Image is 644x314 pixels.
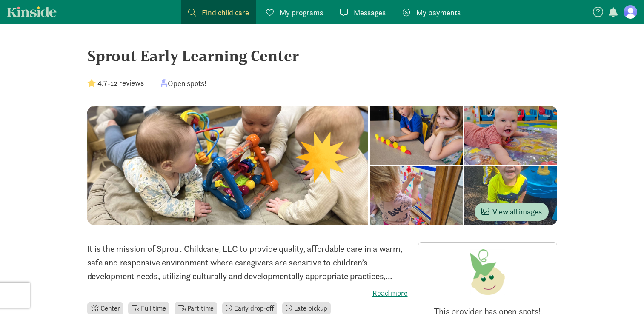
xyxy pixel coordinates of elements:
span: My payments [416,7,461,18]
p: It is the mission of Sprout Childcare, LLC to provide quality, affordable care in a warm, safe an... [87,242,408,283]
span: View all images [481,206,542,217]
span: My programs [280,7,323,18]
label: Read more [87,288,408,298]
div: Open spots! [161,77,206,89]
a: Kinside [7,6,57,17]
div: Sprout Early Learning Center [87,44,557,67]
button: View all images [475,203,549,221]
button: 12 reviews [110,77,144,88]
div: - [87,77,144,89]
img: Provider logo [470,249,505,295]
strong: 4.7 [97,78,107,88]
span: Messages [354,7,386,18]
span: Find child care [202,7,249,18]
